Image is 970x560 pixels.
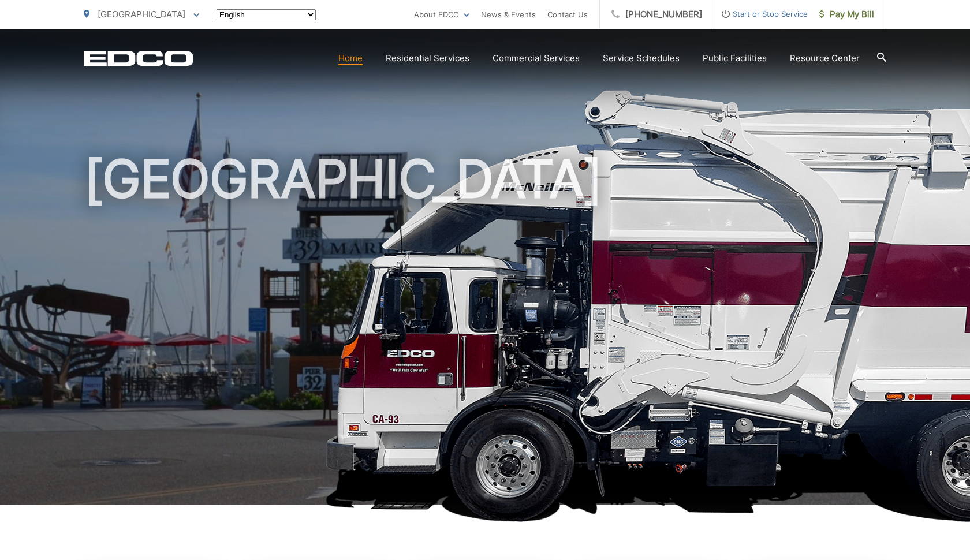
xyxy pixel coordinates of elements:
a: Contact Us [547,8,588,21]
a: Residential Services [386,51,469,65]
span: Pay My Bill [819,8,874,21]
h1: [GEOGRAPHIC_DATA] [84,150,886,516]
a: Resource Center [790,51,860,65]
a: Public Facilities [703,51,767,65]
a: News & Events [481,8,536,21]
select: Select a language [217,9,316,20]
span: [GEOGRAPHIC_DATA] [98,9,185,20]
a: Commercial Services [493,51,580,65]
a: EDCD logo. Return to the homepage. [84,50,193,66]
a: Service Schedules [603,51,680,65]
a: About EDCO [414,8,469,21]
a: Home [338,51,363,65]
